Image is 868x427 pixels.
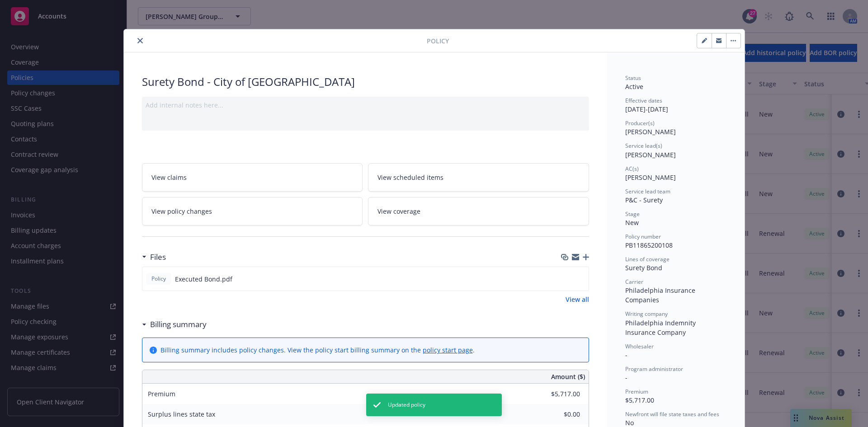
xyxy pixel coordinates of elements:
a: View all [566,295,589,304]
span: - [625,373,627,382]
span: Policy [427,36,449,46]
span: Premium [625,388,648,395]
div: Billing summary includes policy changes. View the policy start billing summary on the . [160,345,475,355]
span: Premium [148,389,175,398]
span: Surplus lines state tax [148,410,215,418]
span: [PERSON_NAME] [625,150,676,159]
span: Active [625,82,643,91]
a: policy start page [423,346,473,354]
span: P&C - Surety [625,196,663,204]
span: AC(s) [625,165,639,173]
div: Files [142,251,166,263]
span: Program administrator [625,365,683,373]
span: Producer(s) [625,119,655,127]
span: Status [625,74,641,82]
div: [DATE] - [DATE] [625,97,726,114]
span: PB11865200108 [625,241,673,249]
div: Add internal notes here... [146,100,585,110]
span: Wholesaler [625,343,654,350]
a: View policy changes [142,197,363,225]
span: [PERSON_NAME] [625,127,676,136]
input: 0.00 [527,408,585,421]
span: $5,717.00 [625,396,654,404]
span: View coverage [377,206,420,216]
button: close [135,35,146,46]
span: New [625,218,639,227]
button: download file [562,274,570,284]
a: View coverage [368,197,589,225]
div: Billing summary [142,319,207,330]
a: View claims [142,163,363,192]
span: Philadelphia Indemnity Insurance Company [625,319,698,337]
span: View policy changes [151,206,212,216]
span: Writing company [625,310,668,318]
span: Service lead(s) [625,142,662,150]
span: Effective dates [625,97,662,104]
span: Policy [150,275,168,283]
h3: Files [150,251,166,263]
h3: Billing summary [150,319,207,330]
span: Policy number [625,233,661,240]
span: View claims [151,173,187,182]
span: Newfront will file state taxes and fees [625,410,719,418]
span: Updated policy [388,401,425,409]
span: Stage [625,210,640,218]
span: [PERSON_NAME] [625,173,676,182]
span: No [625,418,634,427]
span: Carrier [625,278,643,286]
a: View scheduled items [368,163,589,192]
button: preview file [577,274,585,284]
div: Surety Bond - City of [GEOGRAPHIC_DATA] [142,74,589,89]
span: - [625,351,627,359]
span: View scheduled items [377,173,443,182]
span: Philadelphia Insurance Companies [625,286,697,304]
span: Lines of coverage [625,255,670,263]
input: 0.00 [527,387,585,401]
span: Executed Bond.pdf [175,274,232,284]
span: Service lead team [625,188,670,195]
div: Surety Bond [625,263,726,272]
span: Amount ($) [551,372,585,381]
